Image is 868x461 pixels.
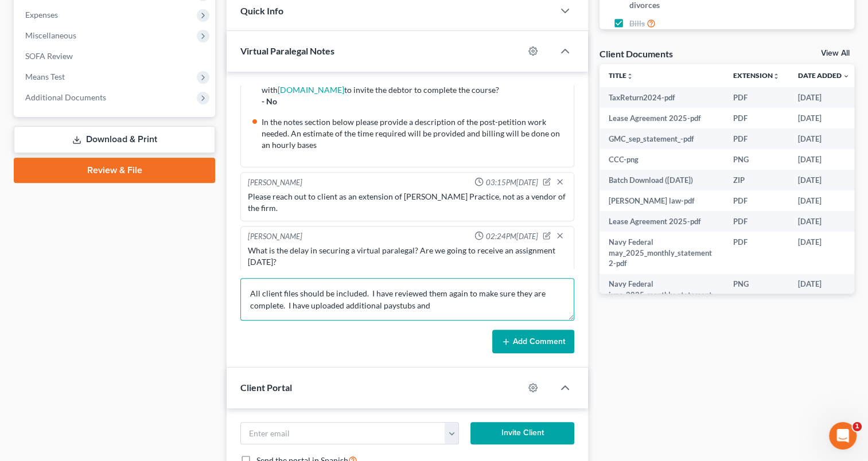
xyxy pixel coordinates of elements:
span: Virtual Paralegal Notes [240,45,334,56]
td: PDF [724,108,789,128]
td: Lease Agreement 2025-pdf [600,108,724,128]
td: [DATE] [789,274,859,316]
span: Quick Info [240,5,283,16]
td: TaxReturn2024-pdf [600,87,724,108]
td: Navy Federal june_2025_monthly_statement 2-png [600,274,724,316]
td: PDF [724,87,789,108]
a: [DOMAIN_NAME] [278,85,344,95]
td: PNG [724,274,789,316]
span: SOFA Review [25,51,73,61]
div: - No [262,96,567,107]
iframe: Intercom live chat [829,422,857,450]
input: Enter email [241,423,445,444]
div: Client Documents [600,48,673,60]
td: CCC-png [600,149,724,170]
td: [DATE] [789,170,859,190]
td: [PERSON_NAME] law-pdf [600,190,724,211]
td: Lease Agreement 2025-pdf [600,211,724,232]
button: Invite Client [470,422,574,445]
a: SOFA Review [16,46,215,67]
td: ZIP [724,170,789,190]
td: PDF [724,211,789,232]
a: Extensionunfold_more [733,71,780,80]
i: unfold_more [773,73,780,80]
div: In the notes section below please provide a description of the post-petition work needed. An esti... [262,116,567,151]
span: Expenses [25,10,58,19]
a: Review & File [14,158,215,183]
td: [DATE] [789,108,859,128]
div: [PERSON_NAME] [248,231,302,243]
span: Additional Documents [25,92,106,102]
td: PDF [724,232,789,274]
span: 02:24PM[DATE] [486,231,538,242]
a: View All [821,49,850,57]
a: Titleunfold_more [609,71,633,80]
span: Miscellaneous [25,30,76,40]
span: Means Test [25,72,65,81]
td: [DATE] [789,128,859,149]
div: [PERSON_NAME] [248,177,302,189]
span: 1 [853,422,862,431]
button: Add Comment [492,330,574,354]
i: unfold_more [626,73,633,80]
td: Navy Federal may_2025_monthly_statement 2-pdf [600,232,724,274]
td: [DATE] [789,149,859,170]
td: [DATE] [789,190,859,211]
a: Date Added expand_more [798,71,850,80]
span: Bills [629,18,645,29]
td: [DATE] [789,211,859,232]
div: What is the delay in securing a virtual paralegal? Are we going to receive an assignment [DATE]? [248,245,567,268]
td: Batch Download ([DATE]) [600,170,724,190]
td: GMC_sep_statement_-pdf [600,128,724,149]
div: Please reach out to client as an extension of [PERSON_NAME] Practice, not as a vendor of the firm. [248,191,567,214]
td: PDF [724,190,789,211]
td: PNG [724,149,789,170]
td: [DATE] [789,87,859,108]
td: [DATE] [789,232,859,274]
a: Download & Print [14,126,215,153]
span: 03:15PM[DATE] [486,177,538,188]
td: PDF [724,128,789,149]
i: expand_more [843,73,850,80]
span: Client Portal [240,382,292,393]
